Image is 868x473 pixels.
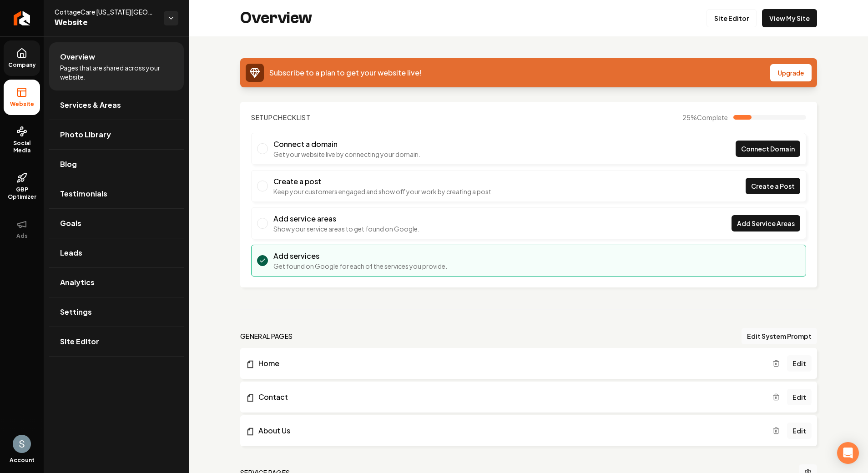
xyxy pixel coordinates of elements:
button: Ads [4,211,40,247]
a: Blog [49,150,184,179]
a: Create a Post [746,178,800,194]
button: Upgrade [770,64,812,81]
a: Settings [49,297,184,327]
a: Photo Library [49,120,184,149]
img: Saygun Erkaraman [13,435,31,453]
img: Rebolt Logo [14,11,30,25]
span: Leads [60,247,82,258]
a: Edit [787,389,812,405]
h3: Connect a domain [273,139,420,150]
a: View My Site [762,9,817,27]
button: Open user button [13,435,31,453]
span: Setup [251,113,273,121]
span: Subscribe to a plan to get your website live! [269,68,422,77]
a: Edit [787,355,812,372]
span: Analytics [60,277,95,288]
h3: Create a post [273,176,493,187]
span: Photo Library [60,129,111,140]
span: 25 % [682,113,728,122]
span: Add Service Areas [737,219,795,228]
span: Website [55,16,156,29]
span: Social Media [4,140,40,154]
span: Services & Areas [60,100,121,111]
p: Get your website live by connecting your domain. [273,150,420,159]
a: GBP Optimizer [4,165,40,208]
span: Connect Domain [741,144,795,154]
span: Complete [697,113,728,121]
span: CottageCare [US_STATE][GEOGRAPHIC_DATA] [55,7,156,16]
a: Home [246,358,772,369]
a: Analytics [49,268,184,297]
h2: general pages [240,332,293,341]
h3: Add service areas [273,213,419,224]
h3: Add services [273,251,447,262]
button: Edit System Prompt [742,328,817,344]
a: Leads [49,238,184,267]
span: Overview [60,51,95,62]
span: Blog [60,159,77,170]
span: Pages that are shared across your website. [60,63,173,81]
a: Site Editor [707,9,757,27]
span: Testimonials [60,188,107,199]
span: GBP Optimizer [4,186,40,201]
h2: Overview [240,9,312,27]
a: Goals [49,209,184,238]
a: Social Media [4,119,40,161]
span: Account [10,457,35,464]
a: Services & Areas [49,91,184,120]
span: Ads [13,232,31,240]
span: Goals [60,218,81,229]
p: Show your service areas to get found on Google. [273,224,419,233]
a: Contact [246,392,772,403]
a: Add Service Areas [732,215,800,231]
a: Testimonials [49,179,184,208]
a: Edit [787,423,812,439]
a: Company [4,40,40,76]
div: Open Intercom Messenger [837,442,859,464]
a: Site Editor [49,327,184,356]
p: Keep your customers engaged and show off your work by creating a post. [273,187,493,196]
span: Site Editor [60,336,99,347]
p: Get found on Google for each of the services you provide. [273,262,447,271]
span: Company [5,61,40,69]
span: Website [6,101,38,108]
h2: Checklist [251,113,311,122]
span: Create a Post [751,181,795,191]
span: Settings [60,307,92,317]
a: About Us [246,425,772,436]
a: Connect Domain [736,141,800,157]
